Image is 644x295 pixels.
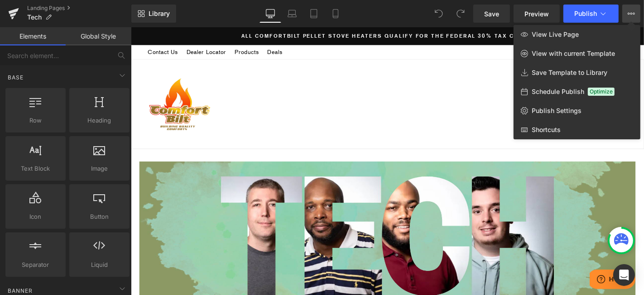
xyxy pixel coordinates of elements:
a: Tablet [303,5,325,23]
span: Banner [7,286,34,295]
button: Redo [452,5,470,23]
span: Save Template to Library [532,69,607,77]
a: Mobile [325,5,346,23]
a: New Library [131,5,176,23]
span: Heading [72,116,127,125]
span: Icon [8,212,63,221]
a: Desktop [260,5,281,23]
a: Laptop [281,5,303,23]
a: Contact Us [14,20,55,34]
a: Preview [514,5,560,23]
a: Deals [141,20,167,34]
span: Shortcuts [532,126,561,134]
span: Library [149,10,170,18]
img: Comfortbilt pellet stoves wood stoves logo [18,48,86,116]
a: Dealer Locator [55,20,106,34]
iframe: Opens a widget where you can find more information [490,259,539,281]
span: Row [8,116,63,125]
button: View Live PageView with current TemplateSave Template to LibrarySchedule PublishOptimizePublish S... [622,5,640,23]
span: Publish Settings [532,107,582,115]
span: Save [484,9,499,19]
span: Button [72,212,127,221]
a: Global Style [66,27,131,45]
a: Products [106,20,141,34]
span: View Live Page [532,30,579,39]
button: Publish [563,5,619,23]
span: Base [7,73,24,82]
span: USD $ [498,22,517,32]
span: Optimize [588,88,615,96]
span: All Comfortbilt pellet stove heaters qualify for the Federal 30% tax credit [118,5,430,13]
span: Preview [524,9,549,19]
span: Text Block [8,164,63,173]
span: Liquid [72,260,127,270]
span: Tech [27,14,42,21]
span: View with current Template [532,49,615,58]
span: Publish [574,10,597,17]
span: Image [72,164,127,173]
button: USD $ [481,19,530,34]
div: Open Intercom Messenger [613,264,635,286]
button: Undo [430,5,448,23]
a: Landing Pages [27,5,131,12]
span: Schedule Publish [532,88,584,96]
span: Separator [8,260,63,270]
